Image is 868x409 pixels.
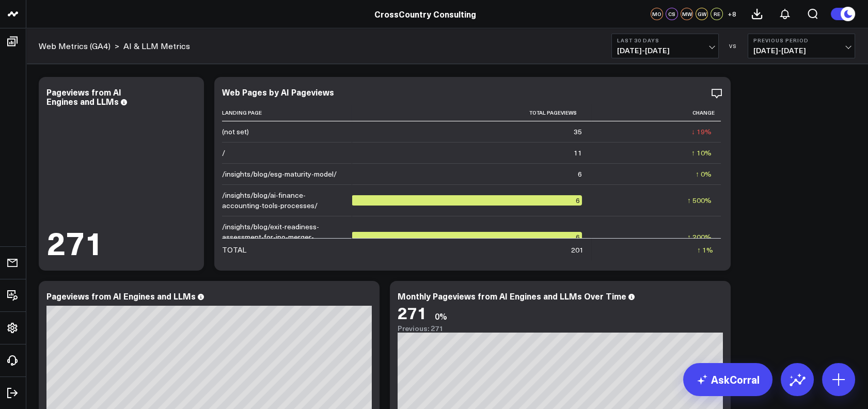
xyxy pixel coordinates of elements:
a: CrossCountry Consulting [374,8,476,20]
a: Log Out [3,384,23,402]
div: Previous: 271 [398,324,723,333]
div: 11 [574,148,582,158]
button: Previous Period[DATE]-[DATE] [748,34,855,58]
div: (not set) [222,127,249,137]
b: Last 30 Days [617,37,713,43]
b: Previous Period [753,37,849,43]
a: AI & LLM Metrics [123,40,190,52]
div: ↑ 1% [697,245,713,255]
div: CS [666,8,678,20]
div: 271 [46,226,104,258]
th: Total Pageviews [352,104,591,121]
div: Pageviews from AI Engines and LLMs [46,290,196,302]
div: MO [651,8,663,20]
a: AskCorral [683,363,772,396]
div: ↑ 0% [696,169,712,179]
span: [DATE] - [DATE] [753,46,849,55]
div: VS [724,43,743,49]
div: GW [696,8,708,20]
div: 0% [435,310,447,322]
div: 35 [574,127,582,137]
div: MW [681,8,693,20]
div: Web Pages by AI Pageviews [222,86,334,98]
div: /insights/blog/esg-maturity-model/ [222,169,337,179]
button: Last 30 Days[DATE]-[DATE] [611,34,719,58]
div: > [39,40,119,52]
span: + 8 [728,10,736,18]
button: +8 [725,8,738,20]
div: TOTAL [222,245,246,255]
div: RE [711,8,723,20]
div: 201 [571,245,583,255]
div: Pageviews from AI Engines and LLMs [46,86,121,107]
span: [DATE] - [DATE] [617,46,713,55]
div: /insights/blog/ai-finance-accounting-tools-processes/ [222,190,342,211]
div: /insights/blog/exit-readiness-assessment-for-ipo-merger-acquisition-private-equity/ [222,222,342,253]
div: ↑ 200% [687,232,712,242]
div: / [222,148,225,158]
div: 271 [398,303,427,322]
div: Monthly Pageviews from AI Engines and LLMs Over Time [398,290,626,302]
a: Web Metrics (GA4) [39,40,111,52]
div: 6 [578,169,582,179]
th: Change [591,104,721,121]
div: ↓ 19% [691,127,712,137]
th: Landing Page [222,104,352,121]
div: 6 [352,195,582,206]
div: ↑ 500% [687,195,712,206]
div: 6 [352,232,582,242]
div: ↑ 10% [691,148,712,158]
